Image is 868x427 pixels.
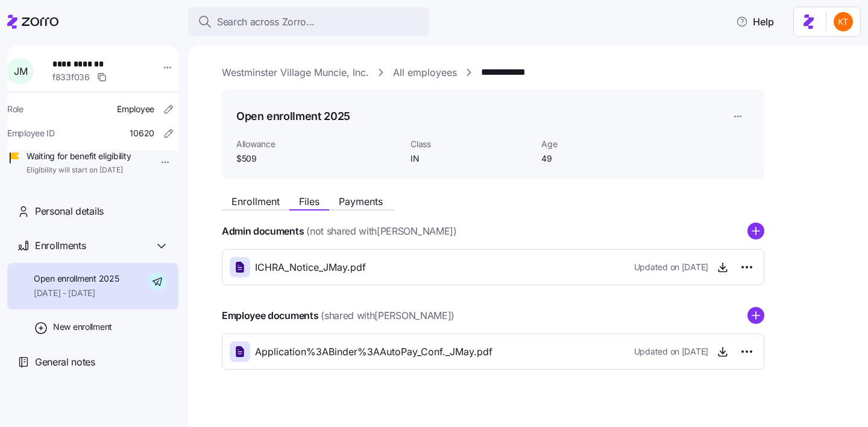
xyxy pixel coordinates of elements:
[255,260,366,275] span: ICHRA_Notice_JMay.pdf
[34,273,119,285] span: Open enrollment 2025
[188,7,429,36] button: Search across Zorro...
[541,153,662,165] span: 49
[634,346,708,358] span: Updated on [DATE]
[34,287,119,299] span: [DATE] - [DATE]
[217,14,315,30] span: Search across Zorro...
[35,204,104,219] span: Personal details
[35,355,95,370] span: General notes
[299,197,319,206] span: Files
[236,109,350,124] h1: Open enrollment 2025
[736,14,774,29] span: Help
[27,150,131,162] span: Waiting for benefit eligibility
[222,224,304,238] h4: Admin documents
[541,138,662,150] span: Age
[53,321,112,333] span: New enrollment
[410,138,532,150] span: Class
[7,103,24,115] span: Role
[255,344,492,359] span: Application%3ABinder%3AAutoPay_Conf._JMay.pdf
[14,66,27,76] span: J M
[726,10,784,34] button: Help
[321,308,454,323] span: (shared with [PERSON_NAME] )
[222,309,318,323] h4: Employee documents
[222,65,369,80] a: Westminster Village Muncie, Inc.
[117,103,154,115] span: Employee
[236,153,401,165] span: $509
[35,238,86,253] span: Enrollments
[747,223,764,239] svg: add icon
[339,197,383,206] span: Payments
[27,165,131,176] span: Eligibility will start on [DATE]
[52,71,90,83] span: f833f036
[231,197,280,206] span: Enrollment
[834,12,853,31] img: aad2ddc74cf02b1998d54877cdc71599
[7,127,55,139] span: Employee ID
[306,224,456,239] span: (not shared with [PERSON_NAME] )
[634,261,708,273] span: Updated on [DATE]
[410,153,532,165] span: IN
[393,65,457,80] a: All employees
[747,307,764,324] svg: add icon
[130,127,154,139] span: 10620
[236,138,401,150] span: Allowance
